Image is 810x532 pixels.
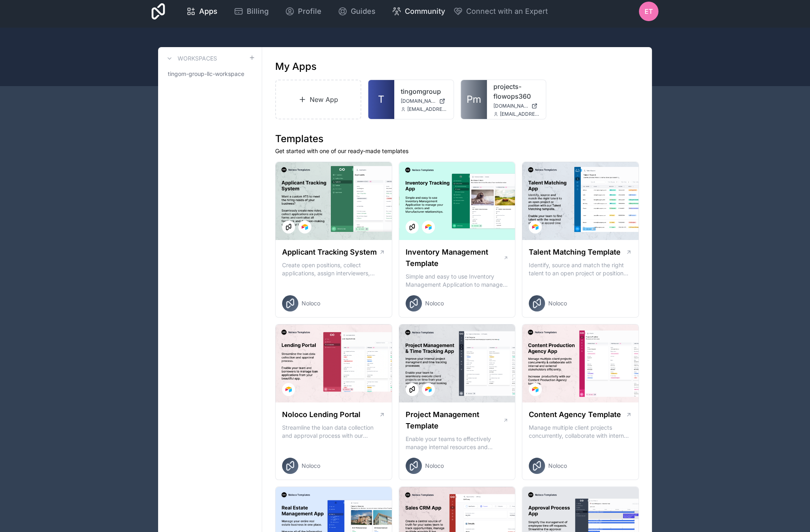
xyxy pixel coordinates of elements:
[302,299,320,307] span: Noloco
[425,462,444,470] span: Noloco
[548,299,567,307] span: Noloco
[425,299,444,307] span: Noloco
[467,93,481,106] span: Pm
[532,386,539,393] img: Airtable Logo
[453,6,548,17] button: Connect with an Expert
[406,435,509,451] p: Enable your teams to effectively manage internal resources and execute client projects on time.
[529,261,632,277] p: Identify, source and match the right talent to an open project or position with our Talent Matchi...
[529,424,632,440] p: Manage multiple client projects concurrently, collaborate with internal and external stakeholders...
[178,54,217,63] h3: Workspaces
[493,82,540,101] a: projects-flowops360
[168,70,244,78] span: tingom-group-llc-workspace
[406,247,503,269] h1: Inventory Management Template
[165,54,217,63] a: Workspaces
[331,2,382,20] a: Guides
[401,98,436,104] span: [DOMAIN_NAME]
[378,93,384,106] span: T
[302,462,320,470] span: Noloco
[285,386,292,393] img: Airtable Logo
[368,80,394,119] a: T
[302,224,308,230] img: Airtable Logo
[282,261,385,277] p: Create open positions, collect applications, assign interviewers, centralise candidate feedback a...
[532,224,539,230] img: Airtable Logo
[493,103,528,109] span: [DOMAIN_NAME]
[275,132,639,145] h1: Templates
[282,409,360,420] h1: Noloco Lending Portal
[493,103,540,109] a: [DOMAIN_NAME]
[247,6,269,17] span: Billing
[275,60,317,73] h1: My Apps
[461,80,487,119] a: Pm
[385,2,452,20] a: Community
[298,6,321,17] span: Profile
[278,2,328,20] a: Profile
[466,6,548,17] span: Connect with an Expert
[548,462,567,470] span: Noloco
[425,386,432,393] img: Airtable Logo
[275,147,639,155] p: Get started with one of our ready-made templates
[406,272,509,289] p: Simple and easy to use Inventory Management Application to manage your stock, orders and Manufact...
[351,6,376,17] span: Guides
[529,247,621,258] h1: Talent Matching Template
[406,409,503,432] h1: Project Management Template
[500,111,540,117] span: [EMAIL_ADDRESS][DOMAIN_NAME]
[401,98,447,104] a: [DOMAIN_NAME]
[227,2,275,20] a: Billing
[782,504,802,524] iframe: Intercom live chat
[529,409,621,420] h1: Content Agency Template
[199,6,217,17] span: Apps
[645,6,653,16] span: ET
[405,6,445,17] span: Community
[275,80,361,119] a: New App
[425,224,432,230] img: Airtable Logo
[407,106,447,112] span: [EMAIL_ADDRESS][DOMAIN_NAME]
[282,247,377,258] h1: Applicant Tracking System
[401,87,447,96] a: tingomgroup
[165,67,255,81] a: tingom-group-llc-workspace
[282,424,385,440] p: Streamline the loan data collection and approval process with our Lending Portal template.
[180,2,224,20] a: Apps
